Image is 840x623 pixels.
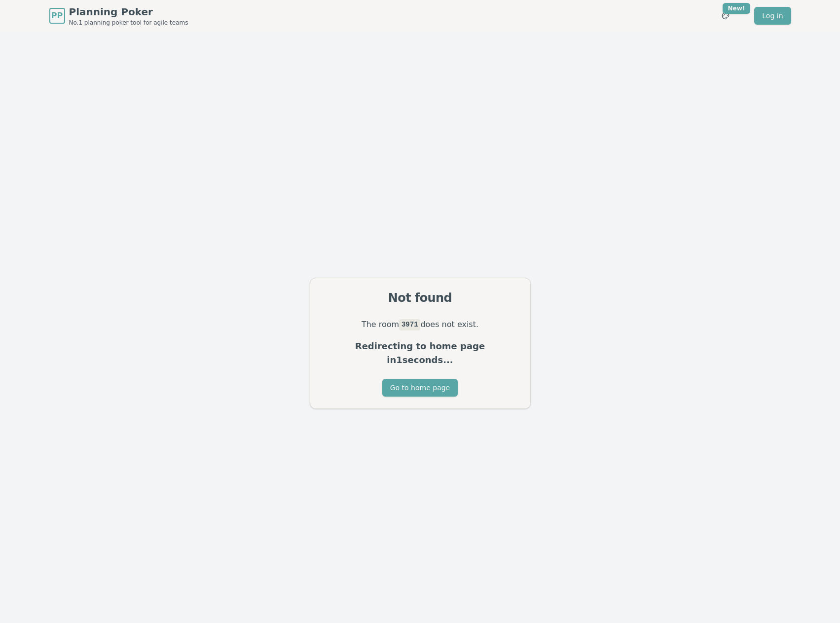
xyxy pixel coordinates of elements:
[723,3,751,14] div: New!
[399,319,420,330] code: 3971
[322,318,518,331] p: The room does not exist.
[322,290,518,306] div: Not found
[69,5,188,19] span: Planning Poker
[69,19,188,27] span: No.1 planning poker tool for agile teams
[322,339,518,367] p: Redirecting to home page in 1 seconds...
[754,7,791,25] a: Log in
[382,379,458,397] button: Go to home page
[51,10,63,22] span: PP
[49,5,188,27] a: PPPlanning PokerNo.1 planning poker tool for agile teams
[717,7,734,25] button: New!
